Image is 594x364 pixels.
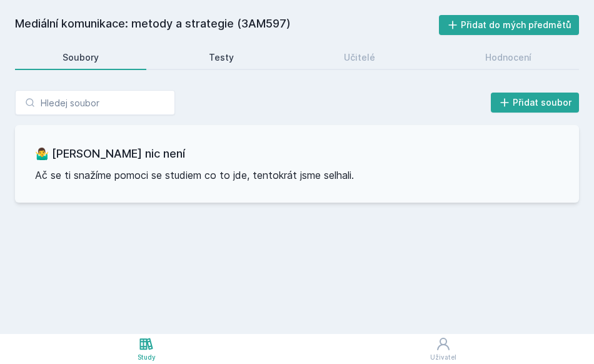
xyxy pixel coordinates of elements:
[491,93,580,113] button: Přidat soubor
[485,51,531,64] div: Hodnocení
[296,45,423,70] a: Učitelé
[138,353,156,362] div: Study
[35,145,559,163] h3: 🤷‍♂️ [PERSON_NAME] nic není
[209,51,234,64] div: Testy
[35,168,559,183] p: Ač se ti snažíme pomoci se studiem co to jde, tentokrát jsme selhali.
[15,90,175,115] input: Hledej soubor
[63,51,99,64] div: Soubory
[161,45,281,70] a: Testy
[15,45,146,70] a: Soubory
[15,15,439,35] h2: Mediální komunikace: metody a strategie (3AM597)
[344,51,375,64] div: Učitelé
[439,15,580,35] button: Přidat do mých předmětů
[438,45,579,70] a: Hodnocení
[430,353,456,362] div: Uživatel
